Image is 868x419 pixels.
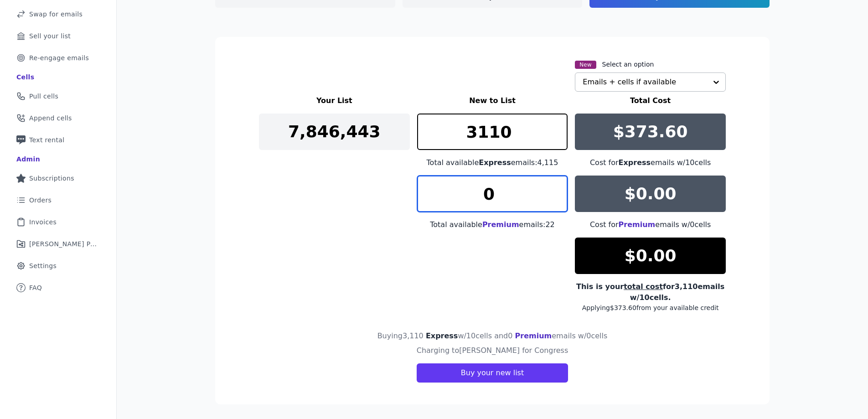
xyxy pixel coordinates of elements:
div: Cost for emails w/ 10 cells [575,157,726,168]
span: FAQ [29,283,42,292]
a: [PERSON_NAME] Performance [7,234,109,254]
a: Swap for emails [7,4,109,24]
span: Express [479,158,511,167]
span: Premium [482,220,519,229]
a: Invoices [7,212,109,232]
span: Swap for emails [29,10,83,19]
span: Premium [515,331,552,340]
a: FAQ [7,278,109,298]
p: $373.60 [613,123,688,141]
span: Pull cells [29,92,58,101]
div: Admin [16,155,40,164]
span: Subscriptions [29,174,74,183]
h3: New to List [417,95,568,106]
div: Cost for emails w/ 0 cells [575,219,726,230]
label: Select an option [602,60,654,69]
h4: Buying 3,110 w/ 10 cells and 0 emails w/ 0 cells [377,331,608,341]
a: Append cells [7,108,109,128]
div: Applying $373.60 from your available credit [575,303,726,312]
p: 7,846,443 [288,123,381,141]
span: Express [426,331,458,340]
span: Express [619,158,651,167]
div: Total available emails: 22 [417,219,568,230]
h3: Total Cost [575,95,726,106]
span: Re-engage emails [29,53,89,62]
h3: Your List [259,95,410,106]
a: Text rental [7,130,109,150]
a: Sell your list [7,26,109,46]
div: Total available emails: 4,115 [417,157,568,168]
a: Orders [7,190,109,210]
span: Invoices [29,217,57,227]
span: total cost [624,282,663,291]
a: Subscriptions [7,168,109,188]
span: [PERSON_NAME] Performance [29,239,98,248]
a: Pull cells [7,86,109,106]
span: Sell your list [29,31,71,41]
a: Re-engage emails [7,48,109,68]
span: Text rental [29,135,65,145]
h4: Charging to [PERSON_NAME] for Congress [417,345,568,356]
span: Append cells [29,114,72,123]
span: New [575,61,596,69]
div: Cells [16,72,34,82]
span: Orders [29,196,52,205]
a: Settings [7,256,109,276]
button: Buy your new list [417,363,568,383]
span: Premium [619,220,656,229]
div: This is your for 3,110 emails w/ 10 cells. [575,281,726,303]
p: $0.00 [625,185,677,203]
span: Settings [29,261,57,270]
p: $0.00 [625,247,677,265]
